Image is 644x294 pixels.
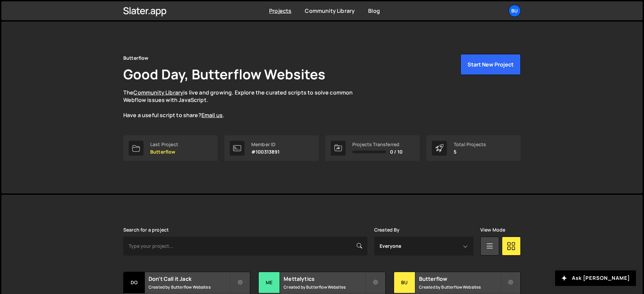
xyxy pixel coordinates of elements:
a: Community Library [133,89,183,96]
small: Created by Butterflow Websites [149,284,230,290]
p: #100313891 [251,149,280,155]
span: 0 / 10 [390,149,402,155]
button: Ask [PERSON_NAME] [555,270,636,286]
div: Do [124,272,145,293]
a: Blog [368,7,380,15]
a: Community Library [305,7,355,15]
button: Start New Project [460,54,521,75]
div: Bu [394,272,415,293]
p: The is live and growing. Explore the curated scripts to solve common Webflow issues with JavaScri... [123,89,366,119]
div: Member ID [251,142,280,147]
label: View Mode [480,227,505,233]
a: Bu [509,5,521,17]
h2: Mettalytics [284,275,365,283]
h1: Good Day, Butterflow Websites [123,65,326,83]
div: Last Project [150,142,178,147]
input: Type your project... [123,237,367,256]
h2: Don't Call it Jack [149,275,230,283]
p: 5 [454,149,486,155]
div: Projects Transferred [352,142,402,147]
a: Last Project Butterflow [123,135,218,161]
a: Email us [201,111,223,119]
div: Total Projects [454,142,486,147]
p: Butterflow [150,149,178,155]
div: Butterflow [123,54,149,62]
h2: Butterflow [419,275,500,283]
a: Projects [269,7,291,15]
small: Created by Butterflow Websites [284,284,365,290]
small: Created by Butterflow Websites [419,284,500,290]
div: Me [259,272,280,293]
label: Created By [374,227,400,233]
label: Search for a project [123,227,169,233]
